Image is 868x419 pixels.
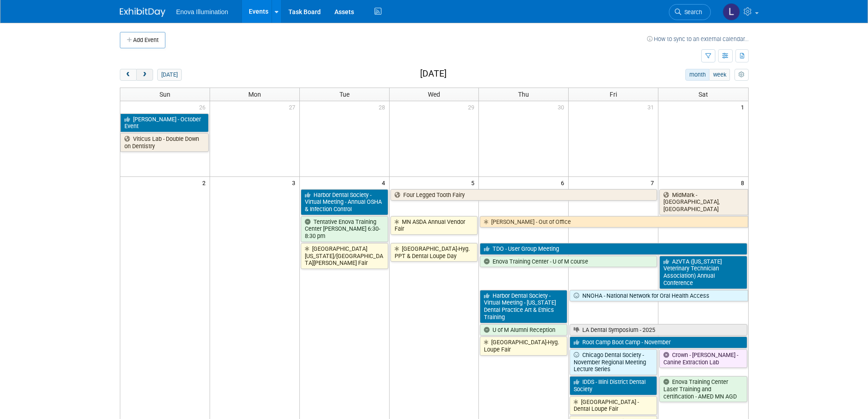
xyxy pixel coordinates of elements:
a: U of M Alumni Reception [480,324,567,336]
span: Sun [159,91,170,98]
a: Root Camp Boot Camp - November [570,336,747,348]
a: AzVTA ([US_STATE] Veterinary Technician Association) Annual Conference [659,256,747,289]
a: [GEOGRAPHIC_DATA]-Hyg. Loupe Fair [480,336,567,355]
span: 2 [201,177,210,188]
button: myCustomButton [734,69,748,81]
span: Fri [610,91,617,98]
a: Viticus Lab - Double Down on Dentistry [120,133,209,152]
span: Tue [339,91,349,98]
span: Search [681,9,702,16]
a: How to sync to an external calendar... [647,36,749,42]
span: 8 [740,177,748,188]
button: [DATE] [157,69,181,81]
button: prev [120,69,137,81]
h2: [DATE] [420,69,447,79]
a: [GEOGRAPHIC_DATA]-Hyg. PPT & Dental Loupe Day [390,243,478,262]
span: 31 [647,101,658,113]
a: LA Dental Symposium - 2025 [570,324,747,336]
button: Add Event [120,32,165,48]
span: 6 [560,177,568,188]
span: 29 [467,101,478,113]
span: Enova Illumination [176,8,228,16]
a: Enova Training Center - U of M course [480,256,657,268]
a: Search [669,4,711,20]
span: 26 [198,101,210,113]
span: 30 [557,101,568,113]
button: week [709,69,730,81]
img: ExhibitDay [120,8,165,17]
span: Wed [428,91,440,98]
a: NNOHA - National Network for Oral Health Access [570,290,748,302]
i: Personalize Calendar [739,72,745,78]
a: [PERSON_NAME] - October Event [120,114,209,132]
a: Four Legged Tooth Fairy [390,189,657,201]
span: Mon [248,91,261,98]
span: 1 [740,101,748,113]
button: next [136,69,153,81]
a: Harbor Dental Society - Virtual Meeting - [US_STATE] Dental Practice Art & Ethics Training [480,290,567,323]
span: 4 [381,177,389,188]
a: Enova Training Center Laser Training and certification - AMED MN AGD [659,376,747,402]
span: 28 [378,101,389,113]
a: [GEOGRAPHIC_DATA] - Dental Loupe Fair [570,396,657,415]
span: 27 [288,101,299,113]
button: month [685,69,709,81]
span: 5 [470,177,478,188]
a: TDO - User Group Meeting [480,243,747,255]
a: IDDS - Illini District Dental Society [570,376,657,395]
a: [GEOGRAPHIC_DATA][US_STATE]/[GEOGRAPHIC_DATA][PERSON_NAME] Fair [301,243,388,269]
a: MN ASDA Annual Vendor Fair [390,216,478,235]
a: MidMark - [GEOGRAPHIC_DATA], [GEOGRAPHIC_DATA] [659,189,748,215]
a: Crown - [PERSON_NAME] - Canine Extraction Lab [659,349,747,368]
span: Sat [699,91,708,98]
span: 7 [650,177,658,188]
a: [PERSON_NAME] - Out of Office [480,216,748,228]
a: Chicago Dental Society - November Regional Meeting Lecture Series [570,349,657,375]
a: Harbor Dental Society - Virtual Meeting - Annual OSHA & Infection Control [301,189,388,215]
img: Lucas Mlinarcik [723,3,740,21]
span: 3 [291,177,299,188]
span: Thu [518,91,529,98]
a: Tentative Enova Training Center [PERSON_NAME] 6:30-8:30 pm [301,216,388,242]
